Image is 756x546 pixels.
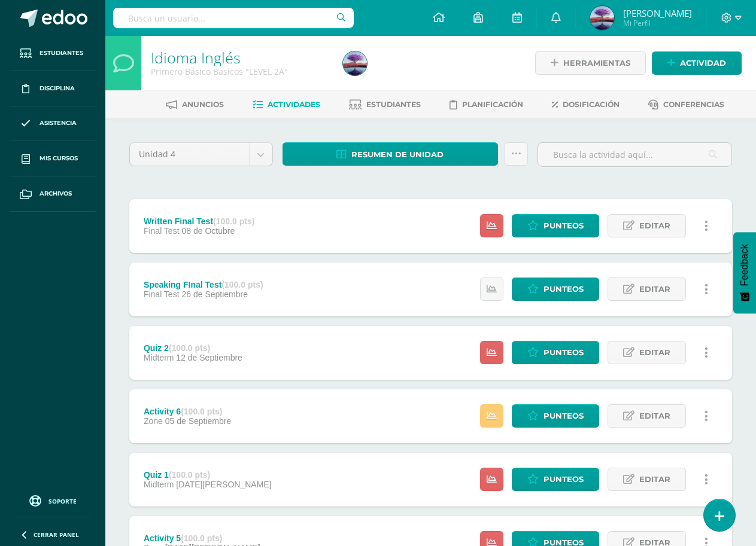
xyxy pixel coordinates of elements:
div: Speaking FInal Test [144,280,263,289]
span: Editar [639,278,670,300]
img: b26ecf60efbf93846e8d21fef1a28423.png [343,51,367,75]
span: Editar [639,405,670,427]
span: Resumen de unidad [351,144,444,166]
h1: Idioma Inglés [151,49,329,66]
span: Zone [144,416,163,426]
span: Editar [639,341,670,364]
a: Asistencia [10,106,96,142]
span: Planificación [462,100,523,109]
input: Busca la actividad aquí... [538,143,731,166]
span: 08 de Octubre [181,226,235,236]
a: Disciplina [10,71,96,106]
span: [DATE][PERSON_NAME] [176,480,271,489]
span: Soporte [48,497,77,505]
img: b26ecf60efbf93846e8d21fef1a28423.png [590,6,614,30]
strong: (100.0 pts) [169,343,210,353]
span: Punteos [544,278,584,300]
div: Activity 6 [144,407,231,416]
span: Feedback [739,244,750,286]
span: Asistencia [40,118,77,128]
a: Archivos [10,176,96,212]
span: Editar [639,215,670,237]
span: Punteos [544,405,584,427]
a: Estudiantes [349,95,421,114]
span: Anuncios [182,100,224,109]
a: Unidad 4 [130,143,272,166]
a: Actividad [652,51,742,75]
a: Herramientas [535,51,646,75]
span: Estudiantes [40,48,83,58]
a: Punteos [512,404,599,428]
span: Dosificación [563,100,620,109]
a: Punteos [512,468,599,491]
span: 05 de Septiembre [165,416,232,426]
span: Punteos [544,215,584,237]
a: Mis cursos [10,141,96,176]
span: Archivos [40,189,72,199]
div: Activity 5 [144,533,260,543]
strong: (100.0 pts) [213,216,254,226]
span: Midterm [144,480,174,489]
span: Actividad [680,52,726,74]
span: 26 de Septiembre [181,289,248,299]
a: Punteos [512,214,599,237]
a: Actividades [253,95,320,114]
span: Final Test [144,289,180,299]
a: Conferencias [648,95,724,114]
a: Anuncios [166,95,224,114]
button: Feedback - Mostrar encuesta [733,232,756,313]
span: Final Test [144,226,180,236]
span: Actividades [268,100,320,109]
span: Mi Perfil [623,18,692,28]
span: Disciplina [40,84,75,93]
a: Idioma Inglés [151,47,241,68]
div: Primero Básico Basicos 'LEVEL 2A' [151,66,329,77]
span: [PERSON_NAME] [623,7,692,19]
a: Planificación [450,95,523,114]
span: 12 de Septiembre [176,353,242,362]
span: Midterm [144,353,174,362]
span: Punteos [544,341,584,364]
span: Punteos [544,468,584,490]
a: Resumen de unidad [283,142,498,166]
a: Soporte [14,492,91,508]
div: Quiz 1 [144,470,272,480]
span: Estudiantes [366,100,421,109]
span: Unidad 4 [139,143,241,166]
span: Herramientas [563,52,630,74]
span: Editar [639,468,670,490]
strong: (100.0 pts) [221,280,263,289]
a: Punteos [512,277,599,301]
strong: (100.0 pts) [169,470,210,480]
div: Written Final Test [144,216,254,226]
strong: (100.0 pts) [181,533,222,543]
input: Busca un usuario... [113,8,354,28]
span: Conferencias [663,100,724,109]
a: Dosificación [552,95,620,114]
a: Punteos [512,341,599,364]
span: Cerrar panel [34,530,79,539]
span: Mis cursos [40,154,78,163]
strong: (100.0 pts) [181,407,222,416]
div: Quiz 2 [144,343,242,353]
a: Estudiantes [10,36,96,71]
